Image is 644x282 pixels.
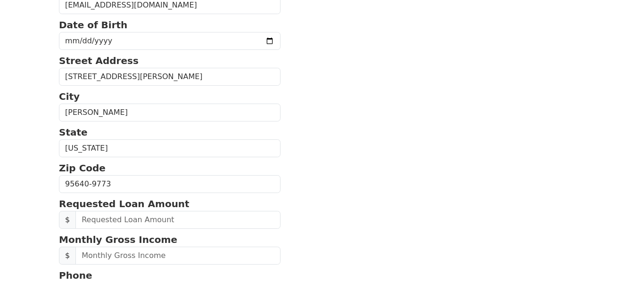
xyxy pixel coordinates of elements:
input: Street Address [59,68,281,86]
input: Monthly Gross Income [75,247,281,265]
strong: Date of Birth [59,19,127,31]
strong: Requested Loan Amount [59,198,190,209]
strong: Street Address [59,55,139,66]
input: Requested Loan Amount [75,211,281,229]
strong: Phone [59,270,92,281]
input: Zip Code [59,175,281,193]
strong: City [59,91,80,102]
strong: State [59,127,88,138]
p: Monthly Gross Income [59,233,281,247]
strong: Zip Code [59,162,106,174]
span: $ [59,247,76,265]
input: City [59,104,281,121]
span: $ [59,211,76,229]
